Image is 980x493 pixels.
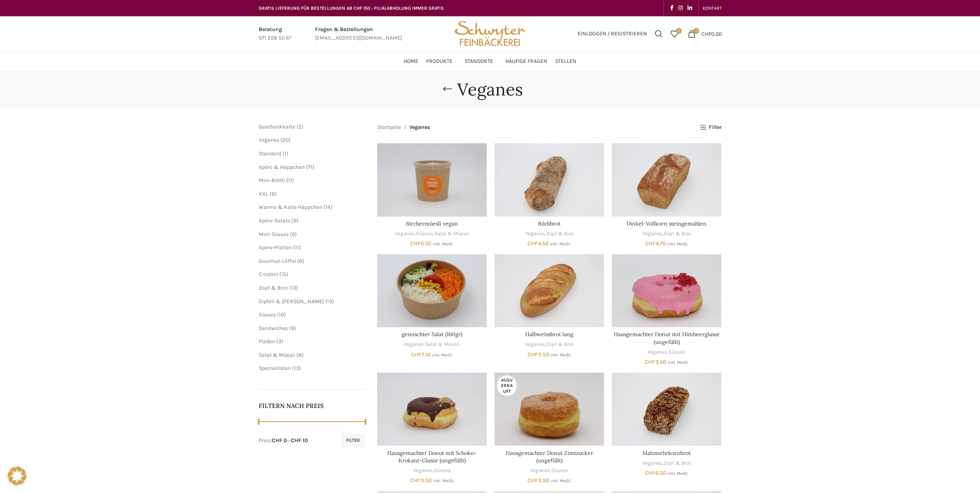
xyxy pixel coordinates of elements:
[410,240,421,247] span: CHF
[284,150,286,157] span: 1
[433,241,454,246] small: inkl. MwSt.
[527,351,538,358] span: CHF
[406,220,458,227] a: Birchermüesli vegan
[699,0,726,16] div: Secondary navigation
[395,230,415,238] a: Veganes
[497,375,517,396] span: Ausverkauft
[292,231,295,238] span: 9
[667,26,682,42] a: 0
[676,3,685,14] a: Instagram social link
[452,30,528,36] a: Site logo
[426,58,453,65] span: Produkte
[457,79,523,100] h1: Veganes
[546,341,574,348] a: Zopf & Brot
[259,217,290,224] a: Apéro-Salate
[279,311,284,318] span: 16
[651,26,667,42] a: Suchen
[278,338,281,345] span: 3
[259,325,288,332] a: Sandwiches
[550,478,571,483] small: inkl. MwSt.
[685,3,695,14] a: Linkedin social link
[259,164,305,170] span: Apéro & Häppchen
[642,230,662,238] a: Veganes
[612,349,721,356] div: ,
[416,230,433,238] a: Süsses
[527,351,549,358] bdi: 3.50
[377,123,430,132] nav: Breadcrumb
[701,30,711,37] span: CHF
[259,352,295,358] span: Salat & Müesli
[550,352,571,358] small: inkl. MwSt.
[612,373,721,446] a: Malzmehrkornbrot
[377,230,487,238] div: , ,
[642,460,662,467] a: Veganes
[411,351,421,358] span: CHF
[645,470,666,476] bdi: 6.50
[255,54,726,69] div: Main navigation
[259,285,288,291] a: Zopf & Brot
[298,123,301,130] span: 2
[259,191,268,197] a: XXL
[434,467,451,474] a: Süsses
[676,28,682,34] span: 0
[259,271,278,278] a: Crostini
[668,3,676,14] a: Facebook social link
[551,467,568,474] a: Süsses
[259,150,281,157] span: Standard
[505,58,547,65] span: Häufige Fragen
[404,341,424,348] a: Veganes
[648,349,667,356] a: Veganes
[645,240,666,247] bdi: 4.70
[410,477,421,484] span: CHF
[701,30,722,37] bdi: 0.00
[341,433,366,447] button: Filter
[288,177,292,184] span: 11
[667,241,688,246] small: inkl. MwSt.
[525,331,573,338] a: Halbweissbrot lang
[259,311,276,318] a: Süsses
[308,164,312,170] span: 71
[315,25,402,43] a: Infobox link
[259,365,291,371] a: Spezialitäten
[426,54,457,69] a: Produkte
[614,331,720,345] a: Hausgemachter Donut mit Himbeerglasur (ungefüllt)
[645,240,656,247] span: CHF
[703,0,722,16] a: KONTAKT
[259,258,296,264] a: Gourmet-Löffel
[259,298,324,305] span: Gipfeli & [PERSON_NAME]
[377,123,401,132] a: Startseite
[663,230,691,238] a: Zopf & Brot
[377,373,487,446] a: Hausgemachter Donut mit Schoko-Krokant-Glasur (ungefüllt)
[259,5,444,11] span: GRATIS LIEFERUNG FÜR BESTELLUNGEN AB CHF 150 - FILIALABHOLUNG IMMER GRATIS
[505,54,547,69] a: Häufige Fragen
[327,298,332,305] span: 13
[259,204,322,210] a: Warme & Kalte Häppchen
[259,231,289,238] span: Mini-Süsses
[259,123,295,130] a: Geschenkkarte
[326,204,331,210] span: 14
[281,271,286,278] span: 15
[574,26,651,42] a: Einloggen / Registrieren
[282,137,289,143] span: 20
[465,58,493,65] span: Standorte
[627,220,707,227] a: Dinkel-Vollkorn steingemahlen
[387,450,477,464] a: Hausgemachter Donut mit Schoko-Krokant-Glasur (ungefüllt)
[377,254,487,327] a: gemischter Salat (160gr)
[433,478,454,483] small: inkl. MwSt.
[259,244,292,251] a: Apéro-Platten
[684,26,726,42] a: 0 CHF0.00
[259,177,285,184] span: Mini-Brötli
[434,230,469,238] a: Salat & Müesli
[494,143,604,216] a: Bürlibrot
[295,244,299,251] span: 11
[494,373,604,446] a: Hausgemachter Donut Zimtzucker (ungefüllt)
[291,285,296,291] span: 13
[642,450,691,457] a: Malzmehrkornbrot
[259,137,279,143] a: Veganes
